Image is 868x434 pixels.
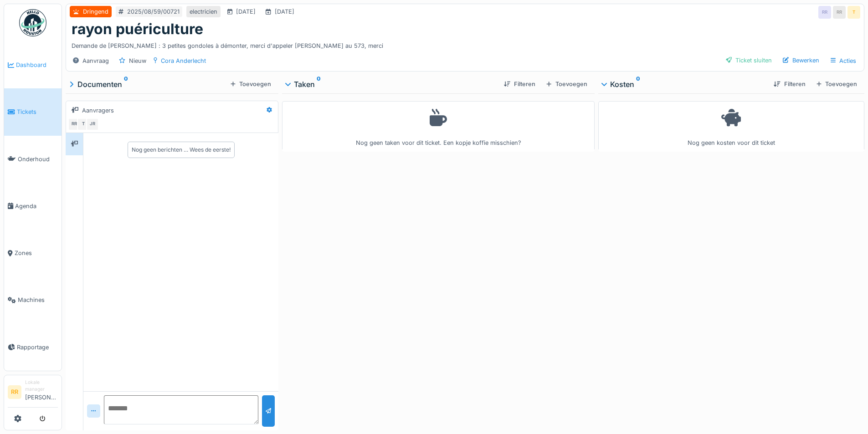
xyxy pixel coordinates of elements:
div: T [847,6,860,19]
div: JR [86,118,99,131]
div: Filteren [500,78,539,90]
span: Rapportage [17,343,58,352]
div: [DATE] [236,7,256,16]
a: Dashboard [4,41,62,88]
span: Zones [15,249,58,257]
li: RR [8,385,21,399]
h1: rayon puériculture [72,20,203,38]
div: Demande de [PERSON_NAME] : 3 petites gondoles à démonter, merci d'appeler [PERSON_NAME] au 573, m... [72,38,858,50]
div: Nieuw [129,56,146,65]
span: Dashboard [16,61,58,69]
sup: 0 [317,79,321,90]
div: Nog geen kosten voor dit ticket [604,105,858,148]
a: RR Lokale manager[PERSON_NAME] [8,379,58,408]
span: Onderhoud [18,155,58,163]
div: electricien [190,7,217,16]
div: [DATE] [275,7,294,16]
div: Documenten [69,79,227,90]
div: T [77,118,90,131]
li: [PERSON_NAME] [25,379,58,405]
div: Ticket sluiten [722,54,776,66]
div: Bewerken [779,54,823,66]
div: Aanvragers [82,106,114,115]
span: Agenda [15,202,58,210]
img: Badge_color-CXgf-gQk.svg [19,9,46,36]
div: Toevoegen [227,78,275,90]
div: Toevoegen [813,78,861,90]
a: Zones [4,230,62,276]
a: Onderhoud [4,136,62,183]
div: Nog geen taken voor dit ticket. Een kopje koffie misschien? [288,105,588,148]
div: Kosten [602,79,767,90]
div: Dringend [83,7,108,16]
div: Lokale manager [25,379,58,393]
a: Agenda [4,183,62,230]
div: Aanvraag [82,56,109,65]
div: RR [68,118,81,131]
sup: 0 [636,79,640,90]
div: 2025/08/59/00721 [127,7,180,16]
div: RR [818,6,831,19]
a: Rapportage [4,324,62,371]
div: Nog geen berichten … Wees de eerste! [132,146,231,154]
a: Machines [4,276,62,323]
div: Toevoegen [543,78,591,90]
div: Acties [827,54,860,67]
div: RR [833,6,846,19]
div: Taken [286,79,497,90]
a: Tickets [4,88,62,135]
sup: 0 [124,79,128,90]
div: Cora Anderlecht [161,56,206,65]
span: Tickets [17,107,58,116]
div: Filteren [770,78,809,90]
span: Machines [18,296,58,304]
